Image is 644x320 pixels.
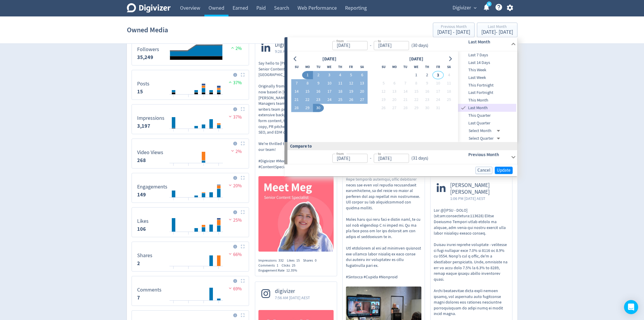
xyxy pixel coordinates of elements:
[468,151,508,158] h6: Previous Month
[346,63,357,71] th: Friday
[170,200,177,204] text: 26/09
[357,96,367,104] button: 27
[302,104,313,112] button: 29
[458,120,516,127] span: Last Quarter
[287,258,303,263] div: Likes
[458,67,516,73] span: This Week
[481,25,513,30] div: Last Month
[335,79,346,87] button: 11
[458,104,516,112] div: Last Month
[170,131,177,135] text: 26/09
[411,71,422,79] button: 1
[389,63,400,71] th: Monday
[137,294,140,301] strong: 7
[137,287,162,293] dt: Comments
[378,104,389,112] button: 26
[422,63,433,71] th: Thursday
[389,79,400,87] button: 6
[302,63,313,71] th: Monday
[227,183,242,189] span: 20%
[291,55,300,63] button: Go to previous month
[477,23,517,37] button: Last Month[DATE]- [DATE]
[134,73,246,97] svg: Posts 15
[346,71,357,79] button: 5
[378,87,389,96] button: 12
[422,87,433,96] button: 16
[227,80,242,86] span: 37%
[433,87,443,96] button: 17
[291,104,302,112] button: 28
[137,46,159,53] dt: Followers
[469,134,502,142] div: Select Quarter
[313,87,324,96] button: 16
[291,96,302,104] button: 21
[255,36,337,253] a: Digivizer9:28 AM [DATE] AESTSay hello to [PERSON_NAME], our new Senior Content Specialist here at...
[433,63,443,71] th: Friday
[185,131,192,135] text: 28/09
[275,48,310,54] span: 9:28 AM [DATE] AEST
[200,131,207,135] text: 30/09
[357,63,367,71] th: Saturday
[227,286,233,290] img: negative-performance.svg
[215,131,222,135] text: 02/10
[458,81,516,89] div: This Fortnight
[458,112,516,119] div: This Quarter
[137,260,140,267] strong: 2
[258,263,282,268] div: Comments
[215,303,222,307] text: 02/10
[241,176,245,180] img: Placeholder
[458,60,516,66] span: Last 14 Days
[378,151,381,156] label: to
[437,30,470,35] div: [DATE] - [DATE]
[407,55,425,63] div: [DATE]
[241,210,245,214] img: Placeholder
[433,104,443,112] button: 31
[291,87,302,96] button: 14
[278,258,284,263] span: 332
[287,150,517,164] div: from-to(31 days)Previous Month
[230,149,242,154] span: 2%
[324,79,335,87] button: 10
[389,87,400,96] button: 13
[336,151,344,156] label: from
[458,74,516,82] div: Last Week
[277,263,278,268] span: 1
[134,176,246,200] svg: Engagements 149
[422,104,433,112] button: 30
[411,104,422,112] button: 29
[400,63,411,71] th: Tuesday
[215,200,222,204] text: 02/10
[422,71,433,79] button: 2
[200,165,207,169] text: 30/09
[487,1,492,6] a: 5
[286,268,297,273] span: 12.35%
[443,63,454,71] th: Saturday
[433,96,443,104] button: 24
[409,42,431,49] div: ( 30 days )
[469,127,502,134] div: Select Month
[324,63,335,71] th: Wednesday
[450,182,506,196] span: [PERSON_NAME] [PERSON_NAME]
[227,217,242,223] span: 25%
[170,303,177,307] text: 26/09
[357,87,367,96] button: 20
[450,196,506,201] span: 1:06 PM [DATE] AEST
[450,3,478,13] button: Digivizer
[137,183,167,190] dt: Engagements
[241,313,245,317] img: Placeholder
[241,279,245,283] img: Placeholder
[335,96,346,104] button: 25
[185,303,192,307] text: 28/09
[200,303,207,307] text: 30/09
[458,112,516,119] span: This Quarter
[357,71,367,79] button: 6
[467,105,516,111] span: Last Month
[230,46,242,51] span: 2%
[185,165,192,169] text: 28/09
[200,97,207,101] text: 30/09
[400,79,411,87] button: 7
[446,55,455,63] button: Go to next month
[227,217,233,222] img: negative-performance.svg
[458,51,516,59] div: Last 7 Days
[291,79,302,87] button: 7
